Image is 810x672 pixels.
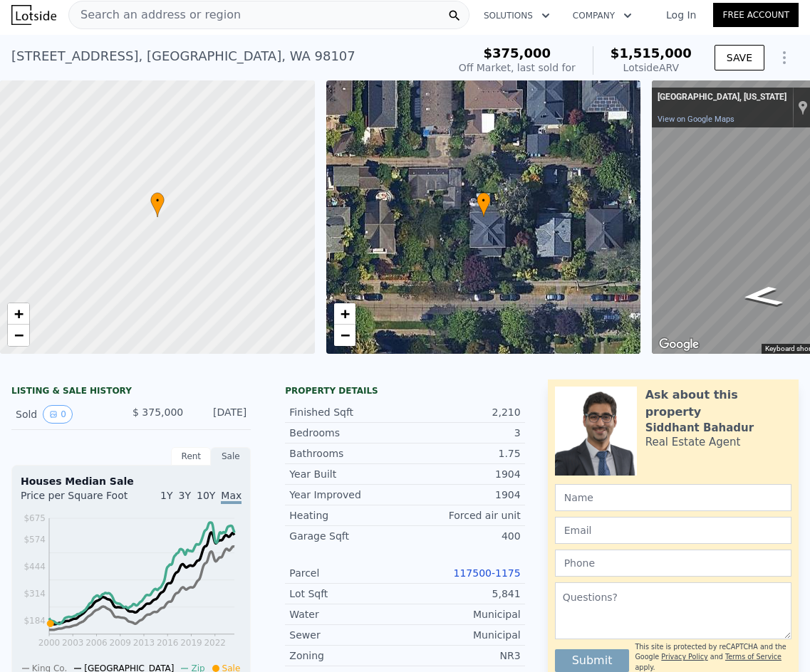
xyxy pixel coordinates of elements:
[8,303,29,325] a: Zoom in
[11,46,355,66] div: [STREET_ADDRESS] , [GEOGRAPHIC_DATA] , WA 98107
[289,649,405,663] div: Zoning
[454,567,521,579] a: 117500-1175
[133,638,155,648] tspan: 2013
[334,325,355,346] a: Zoom out
[715,45,764,70] button: SAVE
[194,405,246,424] div: [DATE]
[645,387,791,421] div: Ask about this property
[289,426,405,440] div: Bedrooms
[655,335,702,354] img: Google
[69,6,241,23] span: Search an address or region
[24,562,46,572] tspan: $444
[109,638,131,648] tspan: 2009
[24,589,46,599] tspan: $314
[21,474,242,488] div: Houses Median Sale
[43,405,73,424] button: View historical data
[555,649,630,672] button: Submit
[645,435,741,449] div: Real Estate Agent
[160,490,172,501] span: 1Y
[405,508,520,523] div: Forced air unit
[725,281,801,311] path: Go East
[405,649,520,663] div: NR3
[221,490,242,504] span: Max
[555,484,791,511] input: Name
[649,8,713,22] a: Log In
[405,467,520,481] div: 1904
[645,421,754,435] div: Siddhant Bahadur
[725,653,782,661] a: Terms of Service
[11,5,56,25] img: Lotside
[197,490,215,501] span: 10Y
[289,529,405,543] div: Garage Sqft
[171,447,211,466] div: Rent
[289,405,405,419] div: Finished Sqft
[334,303,355,325] a: Zoom in
[11,385,251,399] div: LISTING & SALE HISTORY
[405,446,520,461] div: 1.75
[289,467,405,481] div: Year Built
[24,513,46,523] tspan: $675
[611,61,692,75] div: Lotside ARV
[472,3,561,28] button: Solutions
[211,447,251,466] div: Sale
[289,566,405,580] div: Parcel
[14,305,24,322] span: +
[16,405,120,424] div: Sold
[459,61,576,75] div: Off Market, last sold for
[405,529,520,543] div: 400
[289,446,405,461] div: Bathrooms
[285,385,524,397] div: Property details
[340,326,349,344] span: −
[21,488,131,511] div: Price per Square Foot
[713,3,799,27] a: Free Account
[14,326,24,344] span: −
[658,92,786,103] div: [GEOGRAPHIC_DATA], [US_STATE]
[405,628,520,642] div: Municipal
[289,488,405,502] div: Year Improved
[405,488,520,502] div: 1904
[555,517,791,544] input: Email
[484,46,551,61] span: $375,000
[798,100,808,115] a: Show location on map
[340,305,349,322] span: +
[62,638,84,648] tspan: 2003
[150,194,165,207] span: •
[561,3,643,28] button: Company
[661,653,707,661] a: Privacy Policy
[133,406,183,418] span: $ 375,000
[289,508,405,523] div: Heating
[477,192,491,217] div: •
[655,335,702,354] a: Open this area in Google Maps (opens a new window)
[405,405,520,419] div: 2,210
[658,115,734,124] a: View on Google Maps
[289,587,405,601] div: Lot Sqft
[204,638,226,648] tspan: 2022
[611,46,692,61] span: $1,515,000
[289,607,405,621] div: Water
[24,535,46,545] tspan: $574
[179,490,191,501] span: 3Y
[157,638,179,648] tspan: 2016
[180,638,202,648] tspan: 2019
[8,325,29,346] a: Zoom out
[24,616,46,626] tspan: $184
[38,638,61,648] tspan: 2000
[85,638,108,648] tspan: 2006
[405,607,520,621] div: Municipal
[405,587,520,601] div: 5,841
[477,194,491,207] span: •
[770,43,799,72] button: Show Options
[289,628,405,642] div: Sewer
[150,192,165,217] div: •
[555,550,791,577] input: Phone
[405,426,520,440] div: 3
